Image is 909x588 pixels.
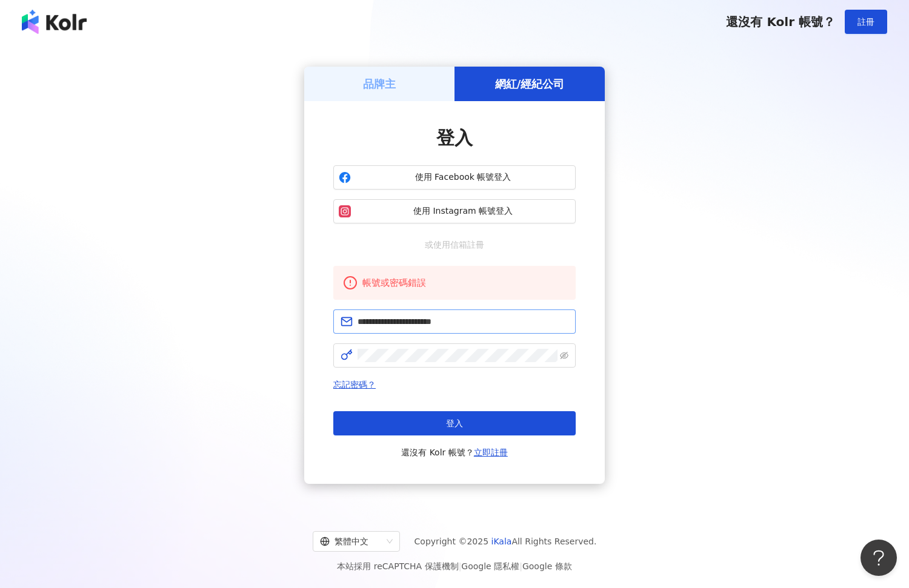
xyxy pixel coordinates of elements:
[495,76,565,91] h5: 網紅/經紀公司
[333,199,576,223] button: 使用 Instagram 帳號登入
[491,537,512,546] a: iKala
[356,205,570,217] span: 使用 Instagram 帳號登入
[519,561,522,571] span: |
[459,561,462,571] span: |
[333,380,376,389] a: 忘記密碼？
[415,534,597,549] span: Copyright © 2025 All Rights Reserved.
[320,532,382,551] div: 繁體中文
[333,165,576,190] button: 使用 Facebook 帳號登入
[522,561,572,571] a: Google 條款
[362,276,566,290] div: 帳號或密碼錯誤
[857,17,874,27] span: 註冊
[333,411,576,435] button: 登入
[726,15,835,29] span: 還沒有 Kolr 帳號？
[22,10,87,34] img: logo
[436,127,473,148] span: 登入
[356,171,570,183] span: 使用 Facebook 帳號登入
[401,445,508,460] span: 還沒有 Kolr 帳號？
[337,559,571,573] span: 本站採用 reCAPTCHA 保護機制
[845,10,887,34] button: 註冊
[363,76,396,91] h5: 品牌主
[416,238,493,251] span: 或使用信箱註冊
[861,540,897,576] iframe: Help Scout Beacon - Open
[446,418,463,428] span: 登入
[461,561,519,571] a: Google 隱私權
[560,351,568,360] span: eye-invisible
[474,448,508,457] a: 立即註冊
